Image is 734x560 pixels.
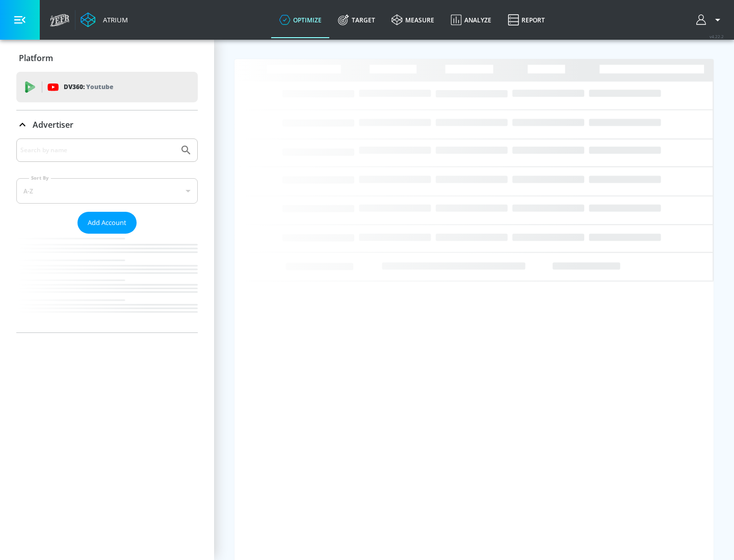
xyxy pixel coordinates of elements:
[29,175,51,181] label: Sort By
[33,119,73,130] p: Advertiser
[442,2,500,38] a: Analyze
[19,52,53,64] p: Platform
[16,72,198,102] div: DV360: Youtube
[16,44,198,72] div: Platform
[330,2,383,38] a: Target
[16,110,198,139] div: Advertiser
[16,178,198,204] div: A-Z
[88,217,126,229] span: Add Account
[20,144,175,157] input: Search by name
[81,12,128,27] a: Atrium
[16,234,198,332] nav: list of Advertiser
[64,81,113,93] p: DV360:
[99,15,128,24] div: Atrium
[16,138,198,332] div: Advertiser
[500,2,553,38] a: Report
[86,81,113,92] p: Youtube
[271,2,330,38] a: optimize
[77,212,137,234] button: Add Account
[710,34,724,39] span: v 4.22.2
[383,2,442,38] a: measure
